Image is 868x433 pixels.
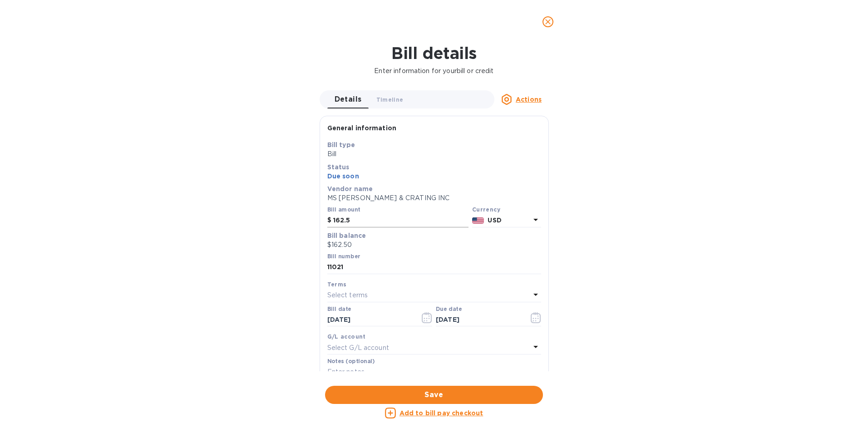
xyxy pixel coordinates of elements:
span: Save [332,389,536,400]
span: Timeline [376,95,404,104]
p: Select terms [327,290,368,300]
button: Save [325,386,543,404]
label: Bill date [327,306,351,312]
p: $162.50 [327,240,541,250]
b: USD [488,216,501,224]
label: Due date [436,306,462,312]
b: Status [327,163,350,171]
button: close [537,11,559,33]
b: G/L account [327,333,366,340]
input: $ Enter bill amount [333,214,469,227]
img: USD [472,217,484,224]
div: $ [327,214,333,227]
b: Terms [327,281,347,288]
input: Enter notes [327,365,541,379]
b: Vendor name [327,185,373,192]
input: Due date [436,313,522,327]
label: Bill number [327,254,360,259]
b: Bill type [327,141,355,148]
u: Actions [516,96,542,103]
label: Notes (optional) [327,359,375,364]
p: Select G/L account [327,343,389,353]
b: Currency [472,206,500,213]
b: Bill balance [327,232,366,239]
b: General information [327,124,397,132]
p: Due soon [327,172,541,181]
h1: Bill details [7,44,861,63]
input: Select date [327,313,413,327]
p: Enter information for your bill or credit [7,66,861,76]
input: Enter bill number [327,261,541,274]
u: Add to bill pay checkout [399,409,483,417]
p: MS [PERSON_NAME] & CRATING INC [327,193,541,203]
span: Details [335,93,362,106]
p: Bill [327,149,541,159]
label: Bill amount [327,207,360,213]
